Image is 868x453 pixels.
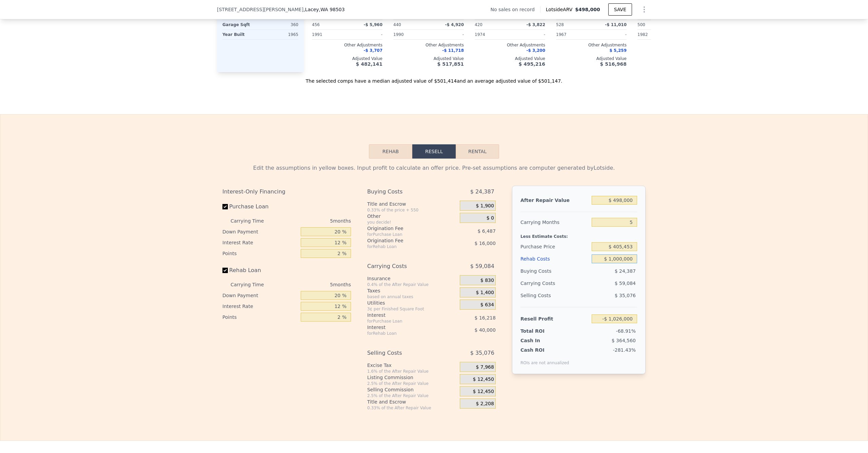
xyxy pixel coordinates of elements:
[520,216,589,228] div: Carrying Months
[637,42,708,48] div: Other Adjustments
[527,48,545,53] span: -$ 3,200
[222,164,646,172] div: Edit the assumptions in yellow boxes. Input profit to calculate an offer price. Pre-set assumptio...
[520,289,589,302] div: Selling Costs
[473,376,494,383] span: $ 12,450
[222,204,228,209] input: Purchase Loan
[367,213,457,220] div: Other
[470,347,494,359] span: $ 35,076
[222,201,298,213] label: Purchase Loan
[367,347,443,359] div: Selling Costs
[367,186,443,198] div: Buying Costs
[637,3,651,16] button: Show Options
[367,362,457,369] div: Excise Tax
[222,186,351,198] div: Interest-Only Financing
[222,237,298,248] div: Interest Rate
[615,281,636,286] span: $ 59,084
[610,48,627,53] span: $ 5,259
[520,241,589,253] div: Purchase Price
[367,237,443,244] div: Origination Fee
[475,30,509,39] div: 1974
[393,30,427,39] div: 1990
[475,241,496,246] span: $ 16,000
[367,207,457,213] div: 0.33% of the price + 550
[367,294,457,300] div: based on annual taxes
[369,144,412,159] button: Rehab
[367,374,457,381] div: Listing Commission
[476,203,494,209] span: $ 1,900
[575,7,600,12] span: $498,000
[456,144,499,159] button: Rental
[367,232,443,237] div: for Purchase Loan
[480,302,494,308] span: $ 634
[520,277,563,289] div: Carrying Costs
[367,220,457,225] div: you decide!
[527,22,545,27] span: -$ 3,822
[312,56,382,61] div: Adjusted Value
[475,22,482,27] span: 420
[319,7,345,12] span: , WA 98503
[222,30,259,39] div: Year Built
[519,61,545,67] span: $ 495,216
[612,338,636,343] span: $ 364,560
[349,30,382,39] div: -
[367,282,457,287] div: 0.4% of the After Repair Value
[262,30,298,39] div: 1965
[608,3,632,16] button: SAVE
[312,30,346,39] div: 1991
[637,22,645,27] span: 500
[475,327,496,333] span: $ 40,000
[364,48,382,53] span: -$ 3,707
[520,353,569,366] div: ROIs are not annualized
[475,42,545,48] div: Other Adjustments
[364,22,382,27] span: -$ 5,960
[475,315,496,321] span: $ 16,218
[605,22,627,27] span: -$ 11,010
[367,324,443,331] div: Interest
[367,318,443,324] div: for Purchase Loan
[445,22,464,27] span: -$ 4,920
[277,215,351,226] div: 5 months
[367,393,457,398] div: 2.5% of the After Repair Value
[442,48,464,53] span: -$ 11,718
[593,30,627,39] div: -
[615,293,636,298] span: $ 35,076
[637,30,671,39] div: 1982
[367,225,443,232] div: Origination Fee
[476,401,494,407] span: $ 2,208
[367,369,457,374] div: 1.6% of the After Repair Value
[615,268,636,274] span: $ 24,387
[231,215,275,226] div: Carrying Time
[600,61,627,67] span: $ 516,968
[637,56,708,61] div: Adjusted Value
[367,398,457,405] div: Title and Escrow
[520,194,589,206] div: After Repair Value
[312,22,320,27] span: 456
[277,279,351,290] div: 5 months
[367,287,457,294] div: Taxes
[487,215,494,221] span: $ 0
[367,244,443,249] div: for Rehab Loan
[613,347,636,353] span: -281.43%
[222,301,298,312] div: Interest Rate
[470,260,494,272] span: $ 59,084
[367,306,457,312] div: 3¢ per Finished Square Foot
[217,6,303,13] span: [STREET_ADDRESS][PERSON_NAME]
[356,61,382,67] span: $ 482,141
[231,279,275,290] div: Carrying Time
[556,42,627,48] div: Other Adjustments
[222,264,298,276] label: Rehab Loan
[546,6,575,13] span: Lotside ARV
[480,277,494,284] span: $ 830
[367,260,443,272] div: Carrying Costs
[476,364,494,370] span: $ 7,968
[393,56,464,61] div: Adjusted Value
[430,30,464,39] div: -
[616,328,636,334] span: -68.91%
[217,72,651,84] div: The selected comps have a median adjusted value of $501,414 and an average adjusted value of $501...
[520,337,563,344] div: Cash In
[520,313,589,325] div: Resell Profit
[367,386,457,393] div: Selling Commission
[367,300,457,306] div: Utilities
[556,56,627,61] div: Adjusted Value
[477,228,495,234] span: $ 6,487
